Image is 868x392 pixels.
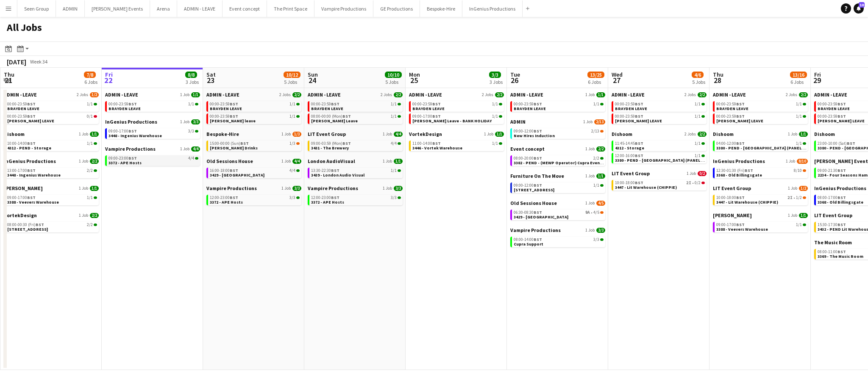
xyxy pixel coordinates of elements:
span: 1/1 [87,102,93,106]
button: [PERSON_NAME] Events [85,0,150,17]
span: Shane Leave [311,118,358,124]
span: BST [331,168,339,173]
span: 09:00-21:30 [818,168,846,173]
span: BST [432,113,441,119]
span: BST [736,141,745,146]
a: 00:00-23:59BST1/1BRAYDEN LEAVE [7,101,97,111]
span: 08:00-20:00 [514,156,542,160]
span: InGenius Productions [4,158,56,164]
span: 00:00-23:59 [818,102,846,106]
a: 00:00-23:59BST1/1[PERSON_NAME] LEAVE [716,113,806,123]
span: 4/4 [394,132,403,137]
span: 04:00-12:00 [716,141,745,146]
a: 00:00-23:59BST1/1BRAYDEN LEAVE [514,101,604,111]
span: 2/13 [591,129,599,133]
a: 00:00-23:59BST1/1[PERSON_NAME] leave [210,113,300,123]
span: 23:00-10:00 (Sat) [818,141,855,146]
div: ADMIN - LEAVE2 Jobs2/200:00-23:59BST1/1BRAYDEN LEAVE09:00-17:00BST1/1[PERSON_NAME] Leave - BANK H... [409,91,504,131]
span: 16:00-18:00 [210,168,238,173]
a: 00:00-23:59BST1/1BRAYDEN LEAVE [412,101,502,111]
span: VortekDesign [409,131,442,137]
span: 1 Job [79,159,88,164]
span: BST [230,113,238,119]
span: LIT Event Group [308,131,346,137]
span: Vampire Productions [105,146,156,152]
a: 00:00-23:59BST0/1[PERSON_NAME] LEAVE [7,113,97,123]
span: 1/1 [796,102,802,106]
span: 2/2 [698,92,707,97]
span: 3439 - London Audio Visual [311,172,364,178]
span: BST [27,168,36,173]
span: 3368 - Old Billingsgate [716,172,762,178]
span: 2 Jobs [279,92,291,97]
div: Dishoom1 Job1/104:00-12:00BST1/13380 - PEND - [GEOGRAPHIC_DATA] (PANEL VAN) [713,131,808,158]
a: Vampire Productions1 Job4/4 [105,146,200,152]
span: 13:00-17:00 [7,168,36,173]
button: ADMIN - LEAVE [177,0,223,17]
span: 2/2 [292,92,301,97]
span: ADMIN - LEAVE [105,91,138,98]
span: Lee Leaving Drinks [210,145,258,151]
span: 2/2 [698,132,707,137]
a: ADMIN - LEAVE2 Jobs2/2 [713,91,808,98]
span: 10:00-14:00 [7,141,36,146]
span: 00:00-23:59 [412,102,441,106]
span: BRAYDEN LEAVE [615,106,647,111]
a: Dishoom1 Job1/1 [713,131,808,137]
div: Dishoom2 Jobs2/211:45-14:45BST1/14312 - Storage12:00-16:00BST1/13380 - PEND - [GEOGRAPHIC_DATA] (... [612,131,707,170]
span: Chris Ames leave [210,118,256,124]
span: 3448 - Ingenius Warehouse [7,172,61,178]
span: BST [230,101,238,107]
span: ADMIN - LEAVE [4,91,37,98]
a: 04:00-12:00BST1/13380 - PEND - [GEOGRAPHIC_DATA] (PANEL VAN) [716,141,806,150]
span: 8/10 [794,168,802,173]
span: BRAYDEN LEAVE [514,106,546,111]
span: 1 Job [180,146,189,152]
a: LIT Event Group1 Job0/2 [612,170,707,177]
span: BST [837,113,846,119]
span: 4/4 [289,168,295,173]
span: 10 [859,2,865,8]
span: BRAYDEN LEAVE [7,106,39,111]
span: 3380 - PEND - Glasgow (PANEL VAN) [615,157,711,163]
button: Vampire Productions [314,0,373,17]
span: 1/1 [492,102,498,106]
button: Bespoke-Hire [420,0,462,17]
span: 00:00-23:59 [7,102,36,106]
span: BST [534,101,542,107]
span: 00:00-23:59 [818,114,846,119]
span: BST [635,141,643,146]
div: ADMIN1 Job2/1309:00-12:00BST2/13New Hires Induction [510,119,605,146]
span: 1/1 [289,102,295,106]
div: LIT Event Group1 Job0/210:00-18:00BST2I•0/23447 - Lit Warehouse (CHIPPIE) [612,170,707,192]
span: BST [27,141,36,146]
span: 2 Jobs [77,92,88,97]
div: InGenius Productions1 Job8/1012:30-01:30 (Fri)BST8/103368 - Old Billingsgate [713,158,808,185]
a: ADMIN - LEAVE2 Jobs1/2 [4,91,99,98]
span: BST [27,113,36,119]
span: InGenius Productions [713,158,765,164]
span: 2 Jobs [786,92,797,97]
span: ADMIN [510,119,526,125]
span: BST [342,113,351,119]
div: ADMIN - LEAVE2 Jobs2/200:00-23:59BST1/1BRAYDEN LEAVE00:00-23:59BST1/1[PERSON_NAME] LEAVE [612,91,707,131]
a: 08:00-20:00BST2/23382 - PEND - (MEWP Operator) Cupra Event Day [514,155,604,165]
a: ADMIN - LEAVE2 Jobs2/2 [612,91,707,98]
div: London AudioVisual1 Job1/113:30-22:30BST1/13439 - London Audio Visual [308,158,403,185]
a: 09:00-23:00BST4/43372 - APE Hosts [108,155,198,165]
span: 1/1 [492,114,498,119]
a: 12:00-16:00BST1/13380 - PEND - [GEOGRAPHIC_DATA] (PANEL VAN) [615,153,705,163]
span: 00:00-23:59 [311,102,339,106]
button: Event concept [223,0,267,17]
span: 1 Job [383,159,392,164]
span: ADMIN - LEAVE [409,91,442,98]
span: 1 Job [383,132,392,137]
a: Event concept1 Job2/2 [510,146,605,152]
div: ADMIN - LEAVE2 Jobs2/200:00-23:59BST1/1BRAYDEN LEAVE08:00-00:00 (Mon)BST1/1[PERSON_NAME] Leave [308,91,403,131]
span: Bespoke-Hire [206,131,239,137]
span: 00:00-23:59 [108,102,137,106]
span: 3/3 [188,129,194,133]
span: BRAYDEN LEAVE [818,106,850,111]
span: Event concept [510,146,545,152]
span: 1 Job [585,146,595,152]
